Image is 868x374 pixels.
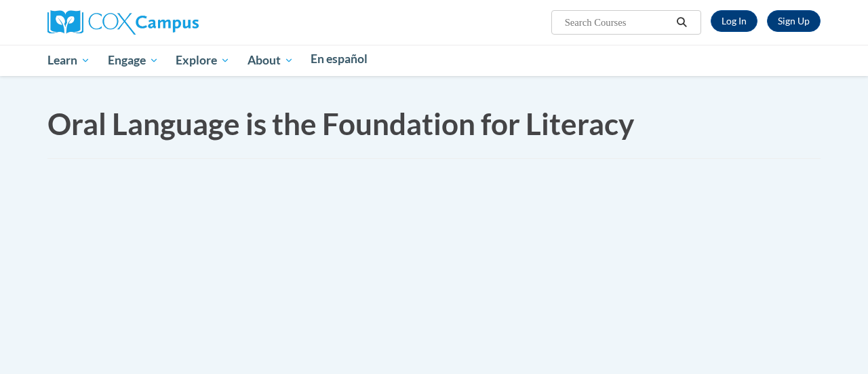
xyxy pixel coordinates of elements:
[711,10,757,32] a: Log In
[47,10,199,35] img: Cox Campus
[672,14,692,31] button: Search
[47,16,199,27] a: Cox Campus
[47,106,634,141] span: Oral Language is the Foundation for Literacy
[767,10,821,32] a: Register
[167,45,239,76] a: Explore
[47,52,90,69] span: Learn
[248,52,294,69] span: About
[302,45,377,73] a: En español
[311,52,368,66] span: En español
[39,45,99,76] a: Learn
[676,18,688,28] i: 
[176,52,230,69] span: Explore
[37,45,831,76] div: Main menu
[108,52,159,69] span: Engage
[239,45,302,76] a: About
[99,45,167,76] a: Engage
[564,14,672,31] input: Search Courses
